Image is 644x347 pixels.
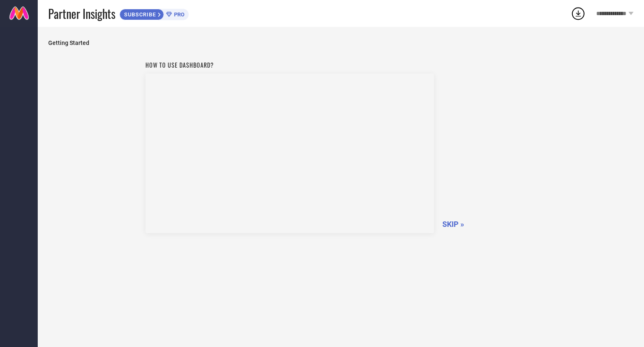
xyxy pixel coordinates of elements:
[48,5,115,22] span: Partner Insights
[119,7,189,20] a: SUBSCRIBEPRO
[145,60,434,69] h1: How to use dashboard?
[172,11,184,18] span: PRO
[145,74,434,233] iframe: YouTube video player
[48,39,634,46] span: Getting Started
[120,11,158,18] span: SUBSCRIBE
[442,220,464,229] span: SKIP »
[571,6,586,21] div: Open download list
